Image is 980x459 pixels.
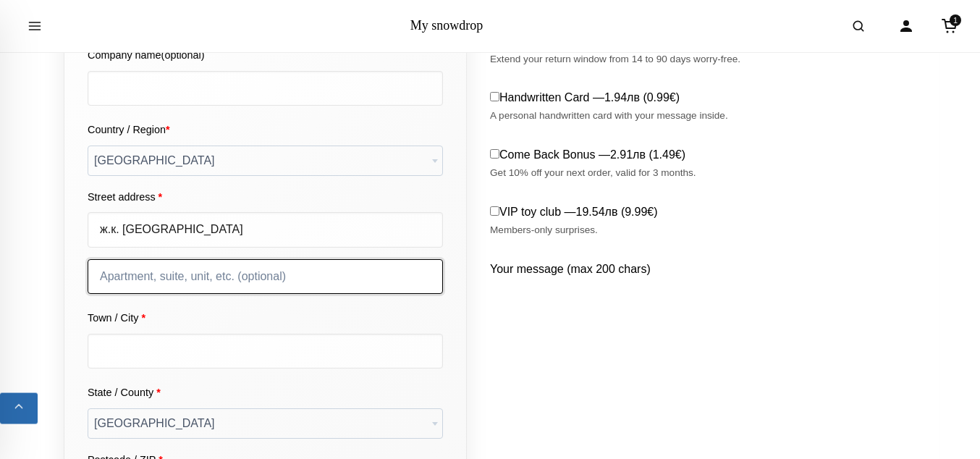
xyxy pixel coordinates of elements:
div: Members-only surprises. [64,222,916,238]
span: лв [627,91,640,104]
label: Company name [88,43,443,68]
input: VIP toy club —19.54лв (9.99€) Members-only surprises. [490,206,499,216]
input: House number and street name [88,212,443,247]
span: 19.54 [576,206,618,218]
div: A personal handwritten card with your message inside. [64,108,916,124]
span: € [675,148,682,161]
span: € [669,91,676,104]
label: Come Back Bonus — [64,146,916,181]
label: VIP toy club — [64,203,916,238]
span: 0.99 [647,91,676,104]
a: Account [890,10,922,42]
span: 2.91 [610,148,646,161]
span: Veliko Tarnovo [88,409,442,438]
input: Handwritten Card —1.94лв (0.99€) A personal handwritten card with your message inside. [490,92,499,101]
abbr: required [141,312,145,324]
a: Cart [934,10,966,42]
button: Open search [838,6,879,46]
span: 1.49 [653,148,682,161]
input: Come Back Bonus —2.91лв (1.49€) Get 10% off your next order, valid for 3 months. [490,149,499,159]
span: € [647,206,654,218]
span: лв [633,148,646,161]
span: Bulgaria [88,146,442,175]
abbr: required [156,387,161,398]
div: Extend your return window from 14 to 90 days worry-free. [64,51,916,67]
span: лв [605,206,618,218]
button: Open menu [14,6,55,46]
span: ( ) [621,206,658,218]
span: 9.99 [625,206,654,218]
label: State / County [88,380,443,405]
label: Your message (max 200 chars) [64,260,916,279]
label: Handwritten Card — [64,88,916,124]
a: My snowdrop [410,18,483,33]
span: 1 [950,14,961,26]
span: Country / Region [88,146,443,176]
span: (optional) [161,49,205,61]
abbr: required [166,124,170,135]
input: Apartment, suite, unit, etc. (optional) [88,259,443,294]
span: ( ) [649,148,685,161]
label: Country / Region [88,117,443,143]
span: 1.94 [604,91,640,104]
div: Get 10% off your next order, valid for 3 months. [64,165,916,181]
span: ( ) [643,91,680,104]
label: Street address [88,185,443,210]
span: State / County [88,408,443,439]
abbr: required [159,191,163,203]
label: Town / City [88,306,443,331]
